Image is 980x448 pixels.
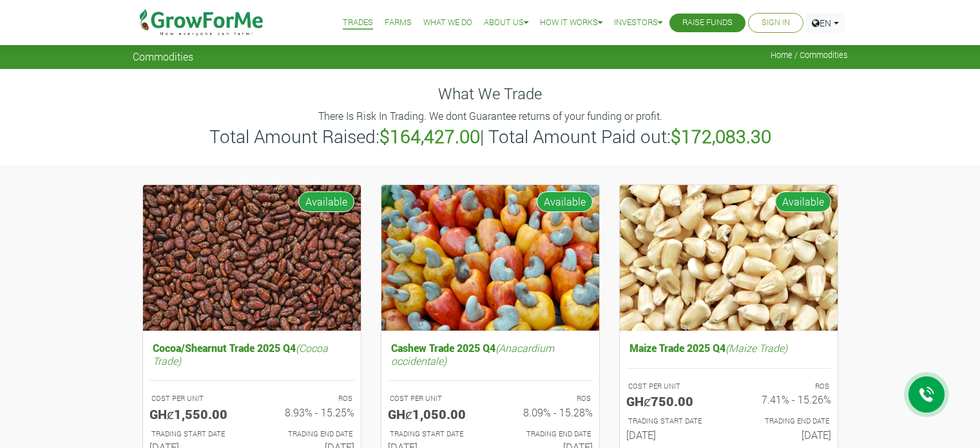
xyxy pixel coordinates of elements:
[740,416,829,427] p: Estimated Trading End Date
[380,124,480,148] b: $164,427.00
[153,341,328,367] i: (Cocoa Trade)
[149,338,354,369] h5: Cocoa/Shearnut Trade 2025 Q4
[135,126,846,148] h3: Total Amount Raised: | Total Amount Paid out:
[628,381,717,392] p: COST PER UNIT
[133,50,193,63] span: Commodities
[149,406,242,422] h5: GHȼ1,550.00
[391,341,554,367] i: (Anacardium occidentale)
[151,429,240,440] p: Estimated Trading Start Date
[628,416,717,427] p: Estimated Trading Start Date
[500,406,593,418] h6: 8.09% - 15.28%
[614,16,662,30] a: Investors
[725,341,787,355] i: (Maize Trade)
[388,338,593,369] h5: Cashew Trade 2025 Q4
[390,393,479,404] p: COST PER UNIT
[135,108,846,124] p: There Is Risk In Trading. We dont Guarantee returns of your funding or profit.
[771,50,848,60] span: Home / Commodities
[343,16,373,30] a: Trades
[626,338,831,357] h5: Maize Trade 2025 Q4
[806,13,845,33] a: EN
[540,16,602,30] a: How it Works
[682,16,733,30] a: Raise Funds
[381,185,599,331] img: growforme image
[423,16,472,30] a: What We Do
[762,16,790,30] a: Sign In
[671,124,771,148] b: $172,083.30
[740,381,829,392] p: ROS
[626,338,831,446] a: Maize Trade 2025 Q4(Maize Trade) COST PER UNIT GHȼ750.00 ROS 7.41% - 15.26% TRADING START DATE [D...
[626,393,719,409] h5: GHȼ750.00
[738,429,831,441] h6: [DATE]
[388,406,481,422] h5: GHȼ1,050.00
[298,191,354,212] span: Available
[502,429,591,440] p: Estimated Trading End Date
[262,406,354,418] h6: 8.93% - 15.25%
[620,185,838,331] img: growforme image
[390,429,479,440] p: Estimated Trading Start Date
[264,393,352,404] p: ROS
[537,191,593,212] span: Available
[133,84,848,103] h4: What We Trade
[738,393,831,405] h6: 7.41% - 15.26%
[143,185,361,331] img: growforme image
[151,393,240,404] p: COST PER UNIT
[264,429,352,440] p: Estimated Trading End Date
[626,429,719,441] h6: [DATE]
[484,16,528,30] a: About Us
[502,393,591,404] p: ROS
[775,191,831,212] span: Available
[385,16,412,30] a: Farms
